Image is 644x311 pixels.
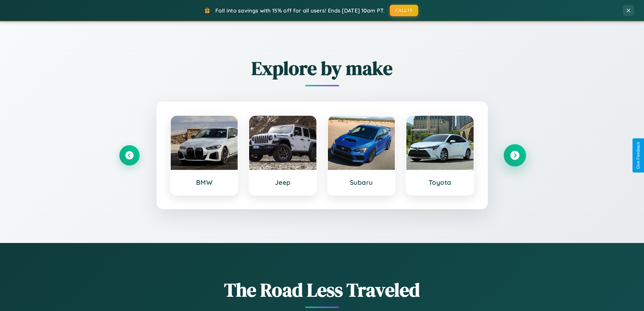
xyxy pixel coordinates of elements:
[119,277,525,303] h1: The Road Less Traveled
[215,7,385,14] span: Fall into savings with 15% off for all users! Ends [DATE] 10am PT.
[119,55,525,81] h2: Explore by make
[636,142,641,169] div: Give Feedback
[256,178,310,186] h3: Jeep
[413,178,467,186] h3: Toyota
[177,178,231,186] h3: BMW
[390,5,418,16] button: FALL15
[335,178,388,186] h3: Subaru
